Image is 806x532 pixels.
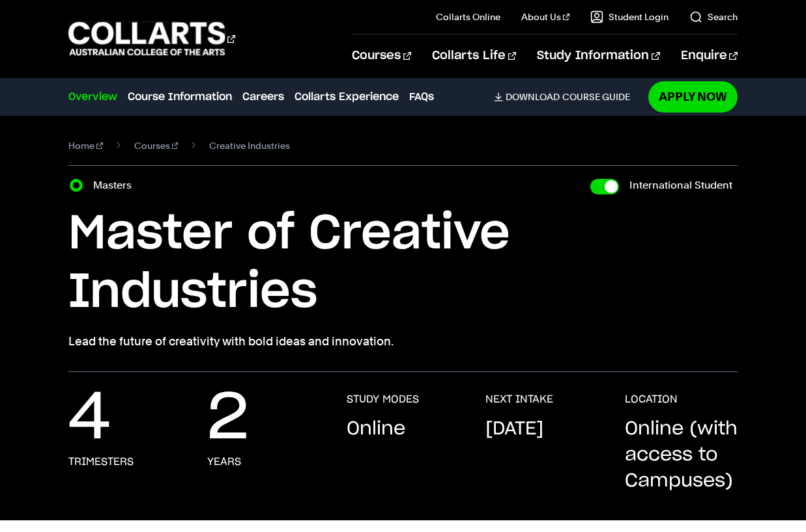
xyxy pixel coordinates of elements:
a: Home [68,137,103,155]
a: DownloadCourse Guide [494,91,640,103]
h3: LOCATION [625,393,678,406]
a: Student Login [590,10,669,23]
span: Download [506,91,560,103]
a: Study Information [537,34,659,77]
h3: Years [207,455,241,468]
p: Lead the future of creativity with bold ideas and innovation. [68,332,738,351]
a: FAQs [409,89,434,105]
a: Collarts Online [436,10,500,23]
h1: Master of Creative Industries [68,205,738,322]
a: Enquire [681,34,738,77]
a: Apply Now [648,81,738,112]
p: 2 [207,393,249,445]
a: Collarts Life [432,34,516,77]
div: Go to homepage [68,20,235,57]
h3: STUDY MODES [347,393,419,406]
a: Careers [242,89,284,105]
span: Creative Industries [209,137,290,155]
h3: NEXT INTAKE [485,393,553,406]
p: [DATE] [485,416,543,442]
a: Search [689,10,738,23]
a: About Us [521,10,569,23]
h3: Trimesters [68,455,134,468]
a: Courses [352,34,411,77]
p: 4 [68,393,111,445]
label: International Student [629,176,732,194]
p: Online (with access to Campuses) [625,416,738,494]
a: Courses [134,137,179,155]
p: Online [347,416,405,442]
a: Collarts Experience [295,89,399,105]
a: Overview [68,89,117,105]
label: Masters [93,176,139,194]
a: Course Information [128,89,232,105]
